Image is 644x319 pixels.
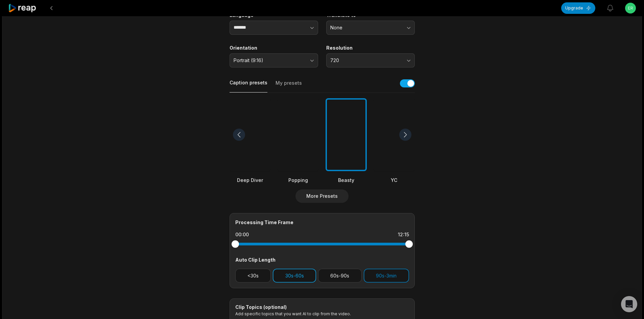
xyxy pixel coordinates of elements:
div: Processing Time Frame [235,219,409,226]
button: Caption presets [230,79,267,92]
button: Upgrade [561,2,595,14]
div: YC [374,177,415,184]
div: Open Intercom Messenger [621,296,637,312]
span: None [330,25,401,31]
div: Clip Topics (optional) [235,304,409,310]
div: Popping [278,177,319,184]
button: <30s [235,269,271,283]
span: Portrait (9:16) [234,57,305,63]
span: 720 [330,57,401,63]
button: None [326,21,415,35]
label: Orientation [230,45,318,51]
button: My presets [276,80,302,92]
button: 720 [326,53,415,68]
p: Add specific topics that you want AI to clip from the video. [235,311,409,316]
button: 90s-3min [364,269,409,283]
div: Beasty [326,177,367,184]
button: More Presets [295,189,349,203]
div: Deep Diver [230,177,271,184]
button: 60s-90s [318,269,362,283]
div: Auto Clip Length [235,256,409,263]
div: 00:00 [235,231,249,238]
button: Portrait (9:16) [230,53,318,68]
label: Resolution [326,45,415,51]
button: 30s-60s [273,269,316,283]
div: 12:15 [398,231,409,238]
